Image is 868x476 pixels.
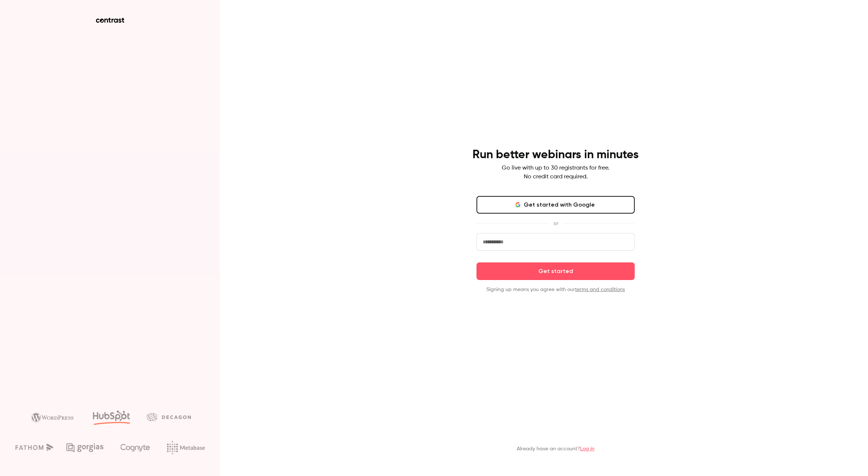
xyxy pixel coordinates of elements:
a: terms and conditions [575,287,625,292]
button: Get started with Google [476,196,635,214]
p: Go live with up to 30 registrants for free. No credit card required. [502,164,609,181]
img: decagon [147,413,191,421]
a: Log in [580,446,594,451]
h4: Run better webinars in minutes [472,148,639,162]
span: or [550,219,562,227]
button: Get started [476,262,635,280]
p: Already have an account? [517,445,594,453]
p: Signing up means you agree with our [476,286,635,293]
